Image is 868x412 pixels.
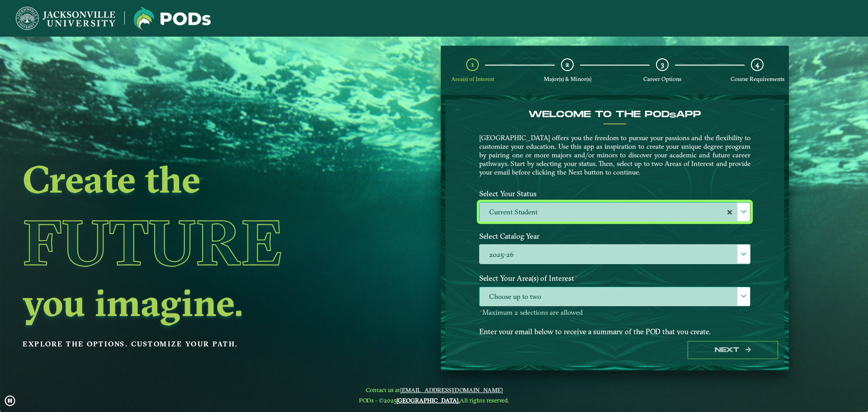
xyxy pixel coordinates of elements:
[472,185,757,202] label: Select Your Status
[359,397,509,404] span: PODs - ©2025 All rights reserved.
[731,76,784,82] span: Course Requirements
[480,287,750,307] span: Choose up to two
[480,203,750,222] label: Current Student
[479,308,750,317] p: Maximum 2 selections are allowed
[451,76,494,82] span: Area(s) of Interest
[400,386,503,393] a: [EMAIL_ADDRESS][DOMAIN_NAME]
[670,111,676,120] sub: s
[479,308,482,314] sup: ⋆
[23,201,368,284] h1: Future
[472,323,757,340] label: Enter your email below to receive a summary of the POD that you create.
[396,397,460,404] a: [GEOGRAPHIC_DATA].
[134,7,211,30] img: Jacksonville University logo
[661,60,664,69] span: 3
[544,76,591,82] span: Major(s) & Minor(s)
[479,133,750,176] p: [GEOGRAPHIC_DATA] offers you the freedom to pursue your passions and the flexibility to customize...
[566,60,569,69] span: 2
[472,270,757,287] label: Select Your Area(s) of Interest
[23,337,368,351] p: Explore the options. Customize your path.
[480,245,750,264] label: 2025-26
[472,228,757,245] label: Select Catalog Year
[574,273,578,279] sup: ⋆
[16,7,115,30] img: Jacksonville University logo
[688,341,778,360] button: Next
[643,76,681,82] span: Career Options
[755,60,759,69] span: 4
[23,160,368,198] h2: Create the
[359,386,509,393] span: Contact us at
[471,60,474,69] span: 1
[479,109,750,120] h4: Welcome to the POD app
[23,284,368,322] h2: you imagine.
